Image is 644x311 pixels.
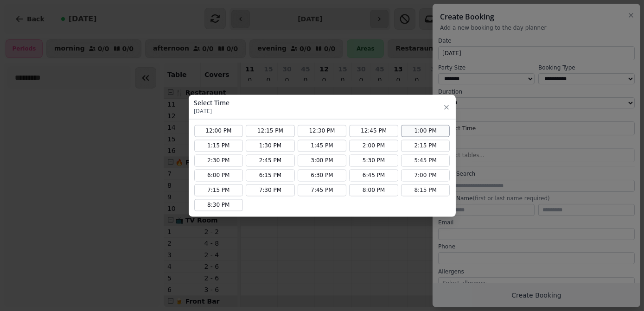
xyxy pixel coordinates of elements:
button: 7:15 PM [194,184,243,196]
button: 7:45 PM [298,184,347,196]
button: 12:00 PM [194,125,243,137]
button: 12:45 PM [349,125,398,137]
button: 8:00 PM [349,184,398,196]
button: 6:15 PM [246,169,295,181]
button: 5:45 PM [401,154,450,166]
button: 1:00 PM [401,125,450,137]
button: 6:30 PM [298,169,347,181]
button: 6:45 PM [349,169,398,181]
button: 6:00 PM [194,169,243,181]
h3: Select Time [194,98,230,108]
button: 1:45 PM [298,140,347,152]
button: 7:00 PM [401,169,450,181]
button: 1:15 PM [194,140,243,152]
button: 7:30 PM [246,184,295,196]
button: 3:00 PM [298,154,347,166]
button: 5:30 PM [349,154,398,166]
button: 2:30 PM [194,154,243,166]
button: 2:00 PM [349,140,398,152]
button: 8:15 PM [401,184,450,196]
p: [DATE] [194,108,230,115]
button: 2:15 PM [401,140,450,152]
button: 1:30 PM [246,140,295,152]
button: 2:45 PM [246,154,295,166]
button: 12:15 PM [246,125,295,137]
button: 8:30 PM [194,199,243,211]
button: 12:30 PM [298,125,347,137]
